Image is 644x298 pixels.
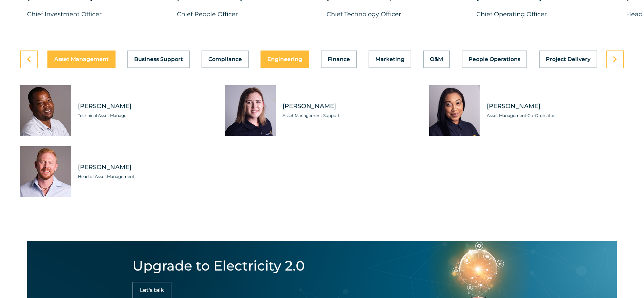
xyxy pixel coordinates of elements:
[78,163,215,172] span: [PERSON_NAME]
[328,57,350,62] span: Finance
[140,287,164,293] span: Let's talk
[177,9,316,19] p: Chief People Officer
[78,112,215,119] span: Technical Asset Manager
[546,57,590,62] span: Project Delivery
[327,9,466,19] p: Chief Technology Officer
[487,102,624,111] span: [PERSON_NAME]
[132,258,305,273] h4: Upgrade to Electricity 2.0
[267,57,302,62] span: Engineering
[78,102,215,111] span: [PERSON_NAME]
[375,57,404,62] span: Marketing
[134,57,183,62] span: Business Support
[78,173,215,180] span: Head of Asset Management
[476,9,616,19] p: Chief Operating Officer
[27,9,167,19] p: Chief Investment Officer
[283,102,419,111] span: [PERSON_NAME]
[469,57,520,62] span: People Operations
[20,51,624,197] div: Tabs. Open items with Enter or Space, close with Escape and navigate using the Arrow keys.
[487,112,624,119] span: Asset Management Co-Ordinator
[430,57,443,62] span: O&M
[208,57,242,62] span: Compliance
[54,57,109,62] span: Asset Management
[283,112,419,119] span: Asset Management Support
